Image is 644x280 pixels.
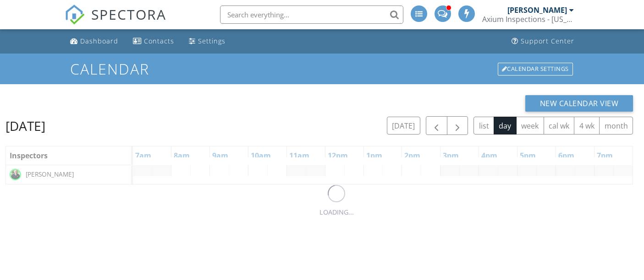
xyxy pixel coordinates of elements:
button: Next day [447,116,468,135]
span: [PERSON_NAME] [24,170,76,179]
a: SPECTORA [65,12,166,32]
button: week [516,117,544,135]
a: 7pm [594,148,615,163]
a: 10am [248,148,273,163]
a: 8am [171,148,192,163]
button: cal wk [544,117,575,135]
a: 12pm [325,148,350,163]
div: [PERSON_NAME] [507,5,567,15]
button: list [473,117,494,135]
button: month [599,117,633,135]
div: LOADING... [319,207,354,217]
img: The Best Home Inspection Software - Spectora [65,5,85,25]
a: Calendar Settings [497,62,574,76]
a: Dashboard [66,33,122,50]
div: Support Center [521,37,574,45]
span: SPECTORA [91,5,166,24]
button: Previous day [426,116,447,135]
button: day [494,117,517,135]
a: Contacts [129,33,178,50]
span: Inspectors [10,151,48,161]
a: 1pm [364,148,385,163]
a: Settings [185,33,229,50]
div: Axium Inspections - Colorado [482,15,574,24]
h2: [DATE] [6,117,45,135]
a: 6pm [556,148,577,163]
div: Settings [198,37,226,45]
button: [DATE] [387,117,420,135]
a: 2pm [402,148,423,163]
a: 4pm [479,148,500,163]
div: Dashboard [80,37,118,45]
button: 4 wk [574,117,600,135]
img: tim_krapfl_2.jpeg [10,169,21,180]
a: Support Center [508,33,578,50]
a: 3pm [440,148,461,163]
button: New Calendar View [525,95,633,112]
input: Search everything... [220,5,403,24]
div: Calendar Settings [498,63,573,75]
div: Contacts [144,37,174,45]
a: 7am [133,148,154,163]
h1: Calendar [70,61,573,77]
a: 5pm [517,148,538,163]
a: 9am [210,148,231,163]
a: 11am [287,148,312,163]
